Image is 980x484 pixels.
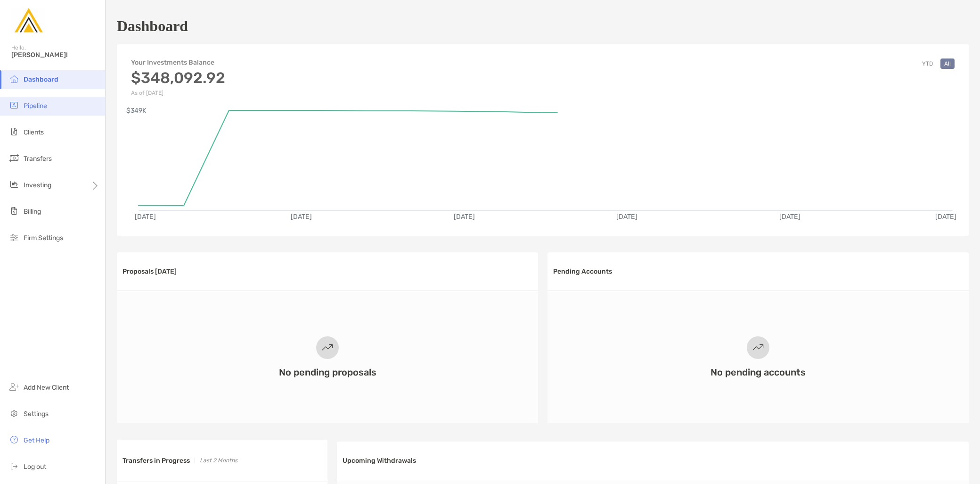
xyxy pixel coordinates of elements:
[126,107,147,115] text: $349K
[24,463,46,471] span: Log out
[24,234,63,242] span: Firm Settings
[8,460,20,472] img: logout icon
[8,205,20,217] img: billing icon
[935,213,956,221] text: [DATE]
[131,58,225,67] h4: Your Investments Balance
[779,213,800,221] text: [DATE]
[616,213,637,221] text: [DATE]
[24,75,58,83] span: Dashboard
[131,90,225,96] p: As of [DATE]
[918,58,937,69] button: YTD
[24,181,51,189] span: Investing
[135,213,156,221] text: [DATE]
[122,457,190,465] h3: Transfers in Progress
[24,155,52,163] span: Transfers
[8,381,20,392] img: add_new_client icon
[8,73,20,84] img: dashboard icon
[131,69,225,87] h3: $348,092.92
[11,51,99,59] span: [PERSON_NAME]!
[24,208,41,216] span: Billing
[200,455,237,467] p: Last 2 Months
[24,410,49,418] span: Settings
[343,457,416,465] h3: Upcoming Withdrawals
[8,100,20,111] img: pipeline icon
[24,384,69,392] span: Add New Client
[710,367,806,378] h3: No pending accounts
[117,17,188,35] h1: Dashboard
[291,213,312,221] text: [DATE]
[8,179,20,190] img: investing icon
[24,102,47,110] span: Pipeline
[8,232,20,243] img: firm-settings icon
[8,434,20,445] img: get-help icon
[11,4,45,38] img: Zoe Logo
[940,58,955,69] button: All
[24,128,44,136] span: Clients
[8,152,20,164] img: transfers icon
[24,436,49,444] span: Get Help
[454,213,475,221] text: [DATE]
[8,126,20,137] img: clients icon
[122,267,177,275] h3: Proposals [DATE]
[8,408,20,419] img: settings icon
[279,367,376,378] h3: No pending proposals
[553,267,612,275] h3: Pending Accounts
